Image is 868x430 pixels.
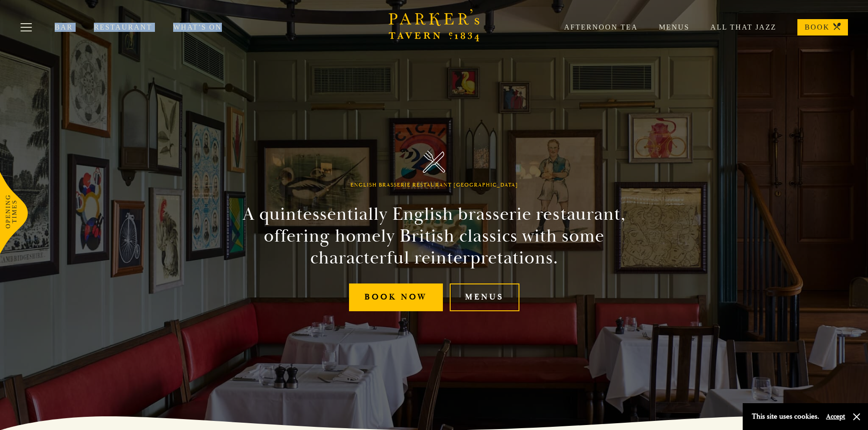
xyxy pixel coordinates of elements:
[852,412,861,421] button: Close and accept
[349,283,443,311] a: Book Now
[350,182,518,188] h1: English Brasserie Restaurant [GEOGRAPHIC_DATA]
[226,203,642,269] h2: A quintessentially English brasserie restaurant, offering homely British classics with some chara...
[826,412,845,421] button: Accept
[752,410,819,423] p: This site uses cookies.
[423,151,445,173] img: Parker's Tavern Brasserie Cambridge
[450,283,519,311] a: Menus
